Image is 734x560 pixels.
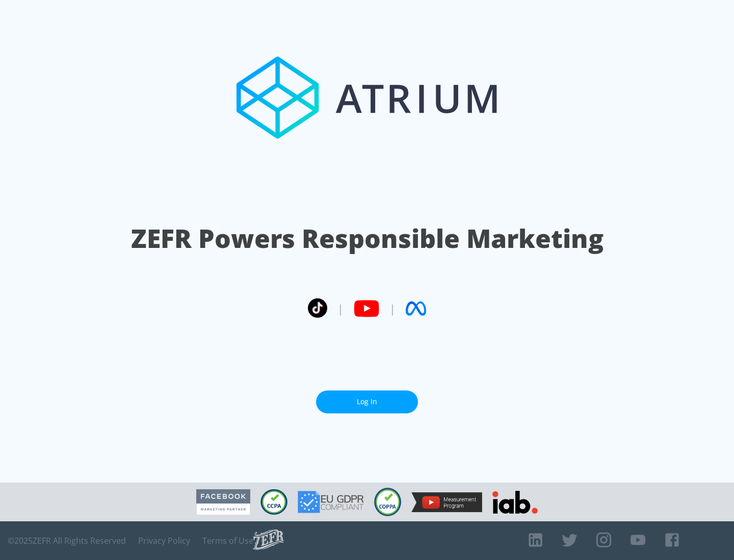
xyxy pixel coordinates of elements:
img: IAB [492,491,538,514]
img: GDPR Compliant [298,491,364,513]
a: Terms of Use [202,536,253,546]
a: Privacy Policy [138,536,190,546]
img: YouTube Measurement Program [411,492,482,512]
a: Log In [316,390,418,413]
img: Facebook Marketing Partner [196,489,250,515]
img: CCPA Compliant [260,489,287,515]
span: | [337,301,344,316]
span: | [389,301,396,316]
img: COPPA Compliant [374,488,401,516]
h1: ZEFR Powers Responsible Marketing [131,221,604,256]
span: © 2025 ZEFR All Rights Reserved [8,536,126,546]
